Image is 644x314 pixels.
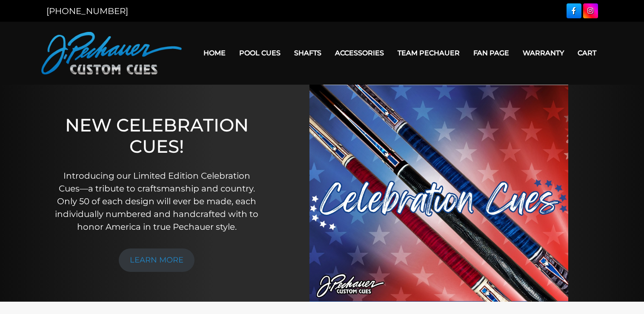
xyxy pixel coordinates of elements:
a: Cart [571,42,603,64]
p: Introducing our Limited Edition Celebration Cues—a tribute to craftsmanship and country. Only 50 ... [52,169,261,233]
img: Pechauer Custom Cues [41,32,182,74]
a: Team Pechauer [391,42,467,64]
a: Shafts [287,42,328,64]
a: Fan Page [467,42,516,64]
a: [PHONE_NUMBER] [46,6,128,16]
a: Warranty [516,42,571,64]
a: Accessories [328,42,391,64]
a: Pool Cues [232,42,287,64]
a: Home [197,42,232,64]
a: LEARN MORE [119,248,195,272]
h1: NEW CELEBRATION CUES! [52,114,261,157]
